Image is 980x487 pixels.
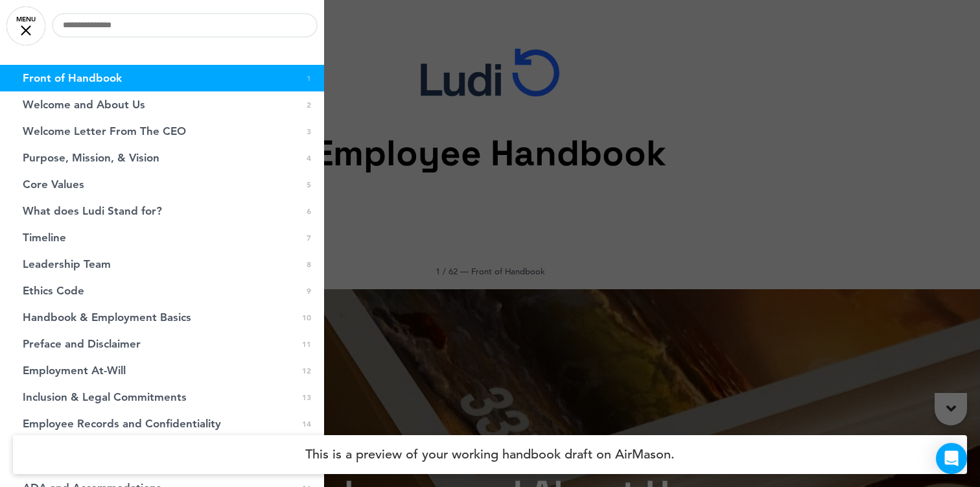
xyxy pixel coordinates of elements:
span: Employee Records and Confidentiality [23,418,221,429]
span: Preface and Disclaimer [23,339,141,350]
span: 9 [307,285,311,296]
span: 10 [302,312,311,323]
span: Welcome Letter From The CEO [23,126,186,137]
span: 4 [307,152,311,163]
span: Leadership Team [23,259,111,270]
span: 3 [307,126,311,137]
span: 11 [302,339,311,350]
span: 5 [307,179,311,190]
div: Open Intercom Messenger [936,443,967,474]
span: Handbook & Employment Basics [23,312,191,323]
span: Timeline [23,232,66,243]
span: 2 [307,99,311,110]
a: MENU [6,6,45,45]
span: 1 [307,73,311,84]
h4: This is a preview of your working handbook draft on AirMason. [13,435,967,474]
span: 12 [302,365,311,376]
span: Purpose, Mission, & Vision [23,152,159,163]
span: Ethics Code [23,285,84,296]
span: 8 [307,259,311,270]
span: Welcome and About Us [23,99,145,110]
span: Front of Handbook [23,73,122,84]
span: 13 [302,392,311,403]
span: 14 [302,418,311,429]
span: Employment At-Will [23,365,126,376]
span: 7 [307,232,311,243]
span: Core Values [23,179,84,190]
span: 6 [307,206,311,217]
span: Inclusion & Legal Commitments [23,392,187,403]
span: What does Ludi Stand for? [23,206,162,217]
